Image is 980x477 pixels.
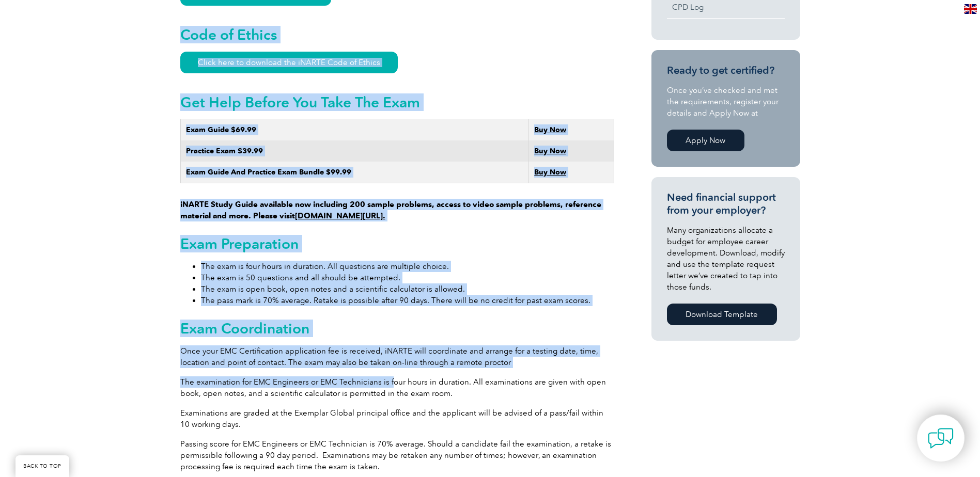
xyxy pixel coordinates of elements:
[201,295,614,306] li: The pass mark is 70% average. Retake is possible after 90 days. There will be no credit for past ...
[667,64,785,77] h3: Ready to get certified?
[964,4,977,14] img: en
[180,376,614,399] p: The examination for EMC Engineers or EMC Technicians is four hours in duration. All examinations ...
[180,200,601,220] strong: iNARTE Study Guide available now including 200 sample problems, access to video sample problems, ...
[15,455,69,477] a: BACK TO TOP
[186,147,263,155] strong: Practice Exam $39.99
[295,211,385,220] a: [DOMAIN_NAME][URL].
[180,320,614,337] h2: Exam Coordination
[534,125,566,134] a: Buy Now
[180,438,614,472] p: Passing score for EMC Engineers or EMC Technician is 70% average. Should a candidate fail the exa...
[180,52,398,73] a: Click here to download the iNARTE Code of Ethics
[667,225,785,293] p: Many organizations allocate a budget for employee career development. Download, modify and use th...
[667,130,744,151] a: Apply Now
[186,125,256,134] strong: Exam Guide $69.99
[667,85,785,119] p: Once you’ve checked and met the requirements, register your details and Apply Now at
[180,94,614,110] h2: Get Help Before You Take The Exam
[534,147,566,155] a: Buy Now
[186,168,351,177] strong: Exam Guide And Practice Exam Bundle $99.99
[201,261,614,272] li: The exam is four hours in duration. All questions are multiple choice.
[180,26,614,43] h2: Code of Ethics
[534,168,566,177] a: Buy Now
[201,272,614,283] li: The exam is 50 questions and all should be attempted.
[667,191,785,217] h3: Need financial support from your employer?
[180,235,614,252] h2: Exam Preparation
[180,407,614,430] p: Examinations are graded at the Exemplar Global principal office and the applicant will be advised...
[928,425,954,451] img: contact-chat.png
[180,345,614,368] p: Once your EMC Certification application fee is received, iNARTE will coordinate and arrange for a...
[201,283,614,295] li: The exam is open book, open notes and a scientific calculator is allowed.
[667,304,777,325] a: Download Template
